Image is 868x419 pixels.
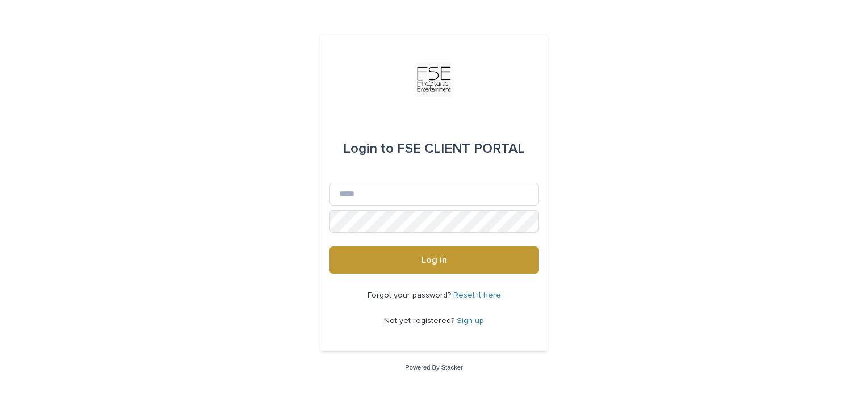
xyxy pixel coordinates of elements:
[368,291,453,299] span: Forgot your password?
[343,133,525,165] div: FSE CLIENT PORTAL
[405,364,462,371] a: Powered By Stacker
[453,291,501,299] a: Reset it here
[417,62,451,97] img: Km9EesSdRbS9ajqhBzyo
[457,317,484,325] a: Sign up
[422,255,447,265] span: Log in
[343,142,394,156] span: Login to
[384,317,457,325] span: Not yet registered?
[329,246,539,274] button: Log in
